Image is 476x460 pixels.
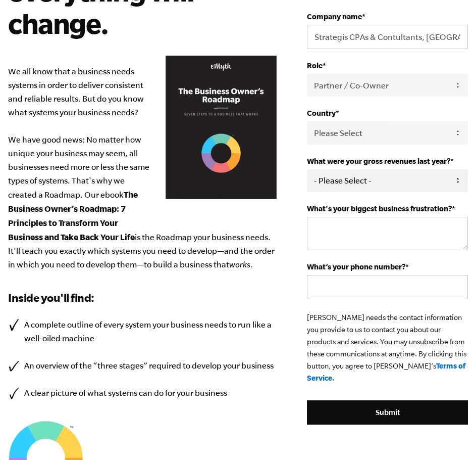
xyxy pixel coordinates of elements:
[307,311,468,384] p: [PERSON_NAME] needs the contact information you provide to us to contact you about our products a...
[229,260,250,269] em: works
[8,359,277,373] li: An overview of the “three stages” required to develop your business
[307,157,450,165] span: What were your gross revenues last year?
[307,61,323,70] span: Role
[166,56,277,200] img: Business Owners Roadmap Cover
[8,290,277,306] h3: Inside you'll find:
[307,361,465,382] a: Terms of Service.
[8,386,277,400] li: A clear picture of what systems can do for your business
[307,109,336,117] span: Country
[307,400,468,425] input: Submit
[426,411,476,460] iframe: Chat Widget
[307,12,362,21] span: Company name
[8,190,138,242] b: The Business Owner’s Roadmap: 7 Principles to Transform Your Business and Take Back Your Life
[307,262,405,271] span: What’s your phone number?
[307,204,452,213] span: What's your biggest business frustration?
[8,65,277,271] p: We all know that a business needs systems in order to deliver consistent and reliable results. Bu...
[8,318,277,345] li: A complete outline of every system your business needs to run like a well-oiled machine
